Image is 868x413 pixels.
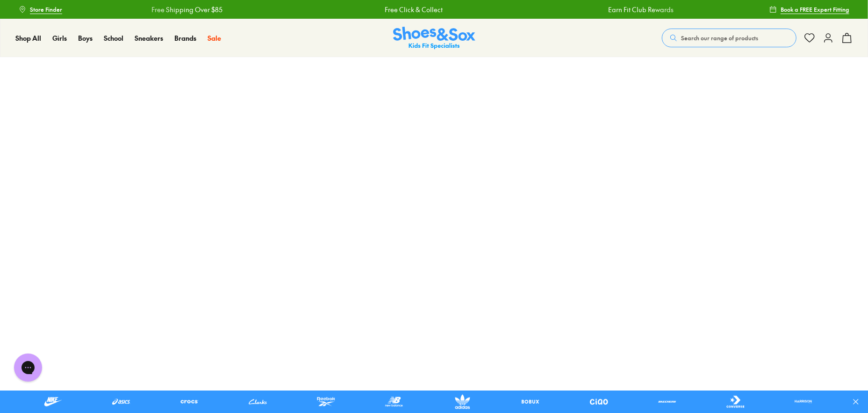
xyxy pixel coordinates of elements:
[608,5,674,15] a: Earn Fit Club Rewards
[769,1,849,18] a: Book a FREE Expert Fitting
[781,5,849,14] span: Book a FREE Expert Fitting
[19,1,62,18] a: Store Finder
[385,5,443,15] a: Free Click & Collect
[15,33,41,43] a: Shop All
[393,27,475,50] a: Shoes & Sox
[78,33,93,43] a: Boys
[135,33,163,43] a: Sneakers
[393,27,475,50] img: SNS_Logo_Responsive.svg
[208,33,221,43] a: Sale
[151,5,222,15] a: Free Shipping Over $85
[681,34,758,42] span: Search our range of products
[52,33,67,43] a: Girls
[30,5,62,14] span: Store Finder
[9,350,47,385] iframe: Gorgias live chat messenger
[104,33,123,43] a: School
[662,29,796,47] button: Search our range of products
[174,33,196,43] a: Brands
